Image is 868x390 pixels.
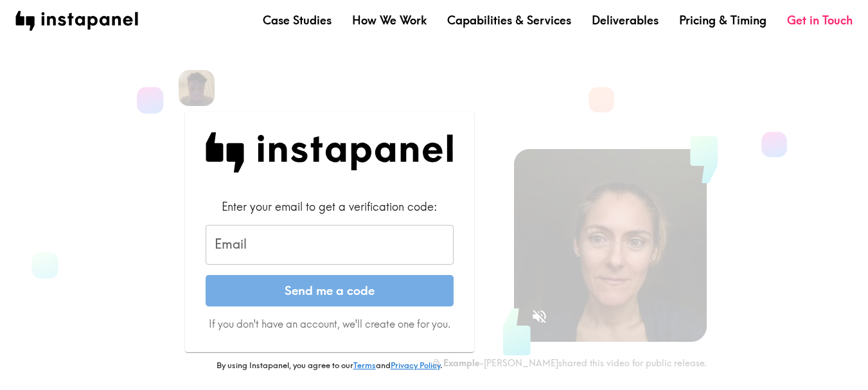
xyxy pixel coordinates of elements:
a: Privacy Policy [391,360,440,370]
img: instapanel [15,11,138,31]
a: How We Work [352,12,427,28]
a: Pricing & Timing [679,12,766,28]
img: Instapanel [206,132,454,173]
a: Capabilities & Services [447,12,571,28]
p: By using Instapanel, you agree to our and . [185,360,474,371]
b: Example [443,357,479,369]
button: Sound is off [526,303,553,330]
img: Liam [179,70,215,106]
a: Get in Touch [787,12,853,28]
div: - [PERSON_NAME] shared this video for public release. [432,357,707,369]
button: Send me a code [206,275,454,307]
a: Deliverables [592,12,659,28]
div: Enter your email to get a verification code: [206,199,454,215]
a: Terms [353,360,376,370]
a: Case Studies [263,12,332,28]
p: If you don't have an account, we'll create one for you. [206,317,454,331]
